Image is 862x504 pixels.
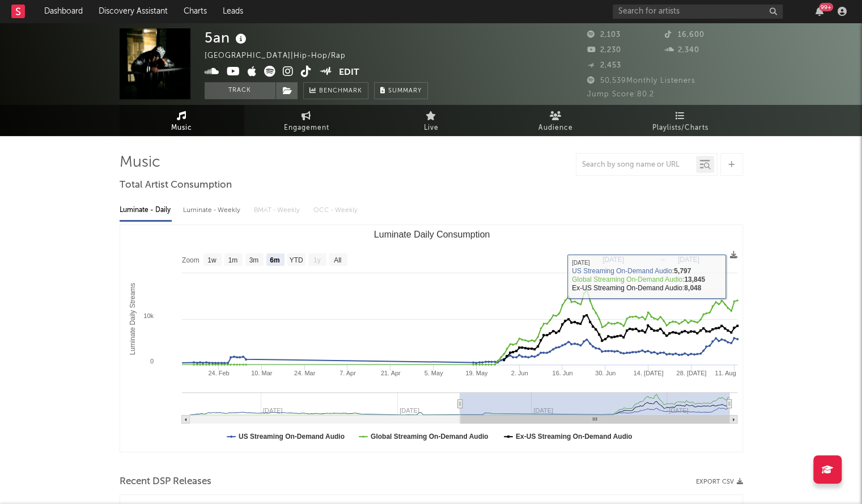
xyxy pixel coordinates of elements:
text: 2. Jun [511,370,528,376]
text: 24. Feb [208,370,229,376]
text: US Streaming On-Demand Audio [239,433,345,441]
text: 3m [249,256,258,264]
text: All [334,256,341,264]
a: Music [120,105,244,136]
text: 10. Mar [251,370,273,376]
span: Music [171,121,192,135]
text: 19. May [465,370,488,376]
span: 2,453 [587,62,621,69]
text: 1w [207,256,216,264]
text: 28. [DATE] [676,370,706,376]
span: Playlists/Charts [652,121,708,135]
svg: Luminate Daily Consumption [120,225,743,452]
text: 11. Aug [715,370,736,376]
a: Playlists/Charts [618,105,743,136]
text: 6m [270,256,279,264]
input: Search for artists [613,5,783,19]
span: Summary [388,88,422,94]
a: Benchmark [303,82,368,99]
span: Audience [538,121,573,135]
div: Luminate - Daily [120,201,172,220]
a: Engagement [244,105,369,136]
text: Luminate Daily Streams [128,283,136,355]
span: Live [424,121,439,135]
text: 24. Mar [294,370,315,376]
text: 1y [313,256,320,264]
div: 5an [205,28,249,47]
text: 16. Jun [552,370,572,376]
button: 99+ [816,7,823,16]
button: Export CSV [696,478,743,485]
span: Benchmark [319,84,362,98]
text: YTD [289,256,303,264]
a: Audience [494,105,618,136]
text: 1m [228,256,237,264]
span: Jump Score: 80.2 [587,91,654,98]
input: Search by song name or URL [576,160,696,170]
text: Luminate Daily Consumption [373,230,490,239]
span: 2,103 [587,31,621,39]
button: Edit [339,66,359,80]
text: [DATE] [678,256,699,264]
span: Engagement [284,121,329,135]
text: 14. [DATE] [633,370,663,376]
span: 2,230 [587,46,621,54]
span: 2,340 [665,46,699,54]
span: Total Artist Consumption [120,179,232,192]
span: 16,600 [665,31,704,39]
text: 5. May [424,370,443,376]
button: Summary [374,82,428,99]
span: 50,539 Monthly Listeners [587,77,695,84]
text: Global Streaming On-Demand Audio [370,433,488,441]
text: Zoom [182,256,199,264]
text: 0 [150,358,153,365]
button: Track [205,82,275,99]
div: [GEOGRAPHIC_DATA] | Hip-Hop/Rap [205,49,359,63]
text: [DATE] [602,256,624,264]
text: → [659,256,666,264]
div: 99 + [819,3,833,11]
text: 30. Jun [595,370,615,376]
text: 7. Apr [339,370,356,376]
a: Live [369,105,494,136]
text: 21. Apr [380,370,400,376]
text: 10k [143,312,154,319]
text: Ex-US Streaming On-Demand Audio [515,433,632,441]
span: Recent DSP Releases [120,475,211,489]
div: Luminate - Weekly [183,201,243,220]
